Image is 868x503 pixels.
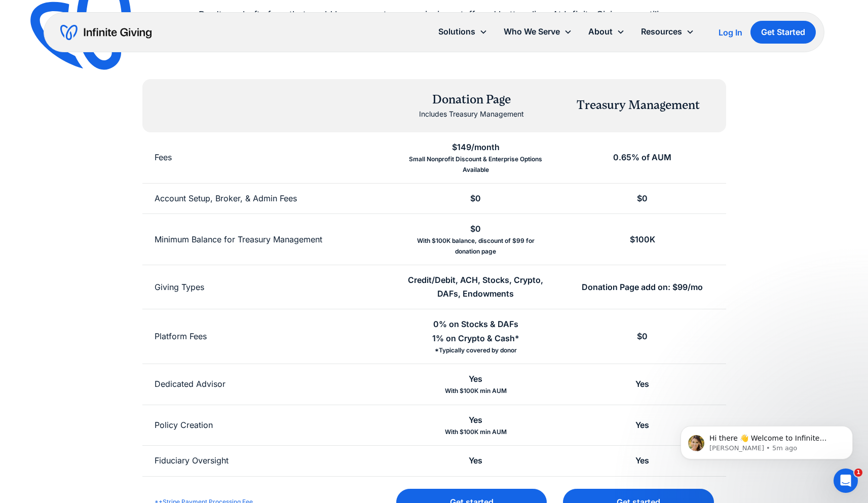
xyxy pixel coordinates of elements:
[580,21,633,43] div: About
[404,273,547,301] div: Credit/Debit, ACH, Stocks, Crypto, DAFs, Endowments
[419,91,524,109] div: Donation Page
[445,427,507,437] div: With $100K min AUM
[469,372,482,386] div: Yes
[404,236,547,257] div: With $100K balance, discount of $99 for donation page
[438,25,475,39] div: Solutions
[155,330,207,343] div: Platform Fees
[155,418,213,432] div: Policy Creation
[155,377,225,391] div: Dedicated Advisor
[404,154,547,175] div: Small Nonprofit Discount & Enterprise Options Available
[582,280,703,294] div: Donation Page add on: $99/mo
[577,97,700,114] div: Treasury Management
[60,24,152,41] a: home
[633,21,702,43] div: Resources
[452,140,500,154] div: $149/month
[504,25,560,39] div: Who We Serve
[155,233,322,246] div: Minimum Balance for Treasury Management
[175,7,694,38] p: Don't pay hefty fees that could have gone to your mission, staff, and bottom line. At Infinite Gi...
[445,386,507,396] div: With $100K min AUM
[637,330,648,343] div: $0
[854,469,862,477] span: 1
[613,151,671,164] div: 0.65% of AUM
[719,26,742,39] a: Log In
[470,222,481,236] div: $0
[419,108,524,120] div: Includes Treasury Management
[470,192,481,205] div: $0
[435,345,517,355] div: *Typically covered by donor
[834,469,858,493] iframe: Intercom live chat
[155,151,172,164] div: Fees
[637,192,648,205] div: $0
[430,21,496,43] div: Solutions
[155,192,297,205] div: Account Setup, Broker, & Admin Fees
[469,454,482,468] div: Yes
[719,28,742,37] div: Log In
[155,280,204,294] div: Giving Types
[641,25,682,39] div: Resources
[496,21,580,43] div: Who We Serve
[469,413,482,427] div: Yes
[588,25,613,39] div: About
[665,405,868,476] iframe: Intercom notifications message
[155,454,229,468] div: Fiduciary Oversight
[635,418,649,432] div: Yes
[630,233,655,246] div: $100K
[750,21,816,44] a: Get Started
[635,377,649,391] div: Yes
[432,317,519,345] div: 0% on Stocks & DAFs 1% on Crypto & Cash*
[635,454,649,468] div: Yes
